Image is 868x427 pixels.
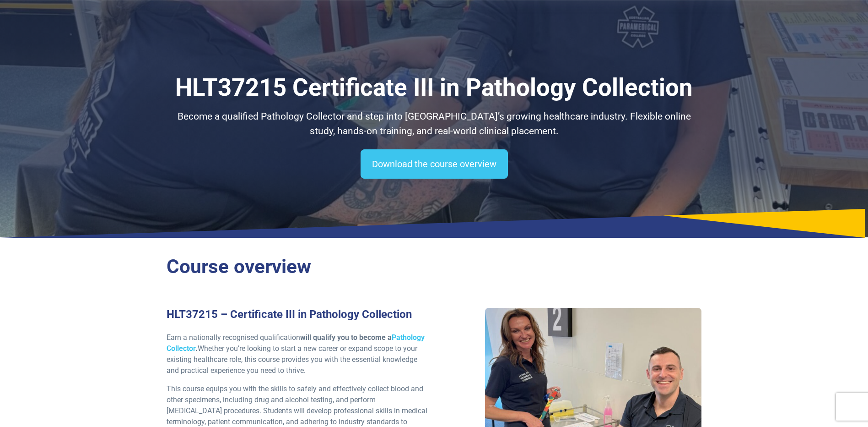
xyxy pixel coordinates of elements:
[167,308,429,321] h3: HLT37215 – Certificate III in Pathology Collection
[167,73,702,102] h1: HLT37215 Certificate III in Pathology Collection
[167,332,429,376] p: Earn a nationally recognised qualification Whether you’re looking to start a new career or expand...
[361,149,508,179] a: Download the course overview
[167,333,425,353] strong: will qualify you to become a .
[167,109,702,138] p: Become a qualified Pathology Collector and step into [GEOGRAPHIC_DATA]’s growing healthcare indus...
[167,255,702,279] h2: Course overview
[167,333,425,353] a: Pathology Collector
